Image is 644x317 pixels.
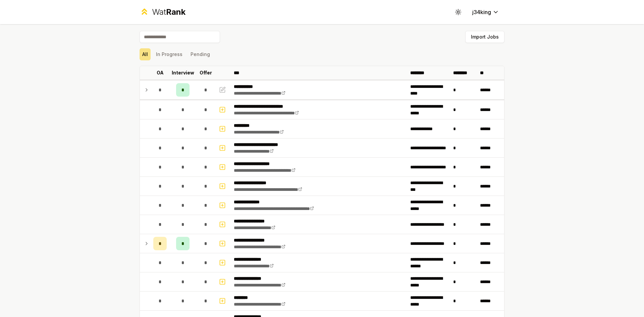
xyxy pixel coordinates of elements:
p: Interview [172,69,194,76]
p: OA [157,69,164,76]
a: WatRank [140,7,185,17]
p: Offer [200,69,212,76]
button: Import Jobs [465,31,504,43]
button: j34king [467,6,504,18]
div: Wat [152,7,185,17]
button: In Progress [153,48,185,60]
span: j34king [472,8,491,16]
button: Pending [188,48,213,60]
span: Rank [166,7,185,17]
button: All [140,48,151,60]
